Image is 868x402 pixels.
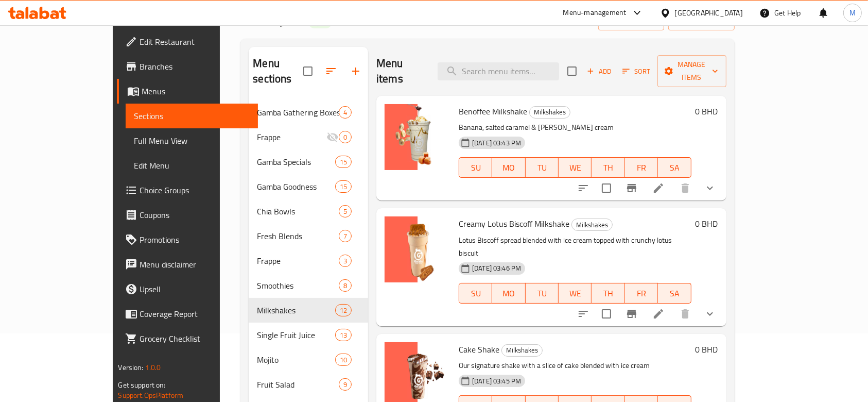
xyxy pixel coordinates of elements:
a: Coverage Report [117,301,258,326]
button: delete [673,176,698,200]
a: Support.OpsPlatform [118,389,183,402]
a: Choice Groups [117,178,258,203]
div: Gamba Goodness15 [249,174,368,199]
span: SU [463,160,488,175]
span: Chia Bowls [257,205,339,217]
span: Coupons [140,209,250,221]
span: Milkshakes [502,344,542,356]
span: [DATE] 03:43 PM [468,138,525,148]
div: items [335,329,352,341]
button: delete [673,301,698,326]
div: Frappe0 [249,125,368,149]
span: 4 [339,108,351,118]
div: items [339,230,352,242]
span: Gamba Gathering Boxes [257,106,339,119]
a: Edit Restaurant [117,29,258,54]
button: SA [658,157,691,178]
div: Milkshakes [571,219,613,231]
span: Creamy Lotus Biscoff Milkshake [459,216,569,231]
div: Fresh Blends7 [249,224,368,248]
span: Frappe [257,131,326,143]
span: MO [496,160,521,175]
span: 15 [336,182,351,192]
span: Sort items [616,63,657,79]
div: items [335,180,352,193]
span: export [676,14,726,27]
span: Get support on: [118,378,165,392]
span: Select to update [596,177,617,199]
span: Sort [622,65,651,77]
button: TU [526,283,559,304]
span: Milkshakes [530,106,570,118]
div: Fruit Salad [257,378,339,391]
button: sort-choices [571,176,596,200]
span: 12 [336,306,351,315]
span: TH [596,160,620,175]
button: TH [592,283,624,304]
span: Fresh Blends [257,230,339,242]
button: FR [625,283,658,304]
div: items [335,354,352,366]
h6: 0 BHD [696,342,718,357]
button: Add [583,63,616,79]
div: Menu-management [563,7,627,19]
span: Coverage Report [140,308,250,320]
span: 10 [336,355,351,365]
span: Grocery Checklist [140,332,250,345]
button: show more [698,301,722,326]
span: FR [629,160,654,175]
a: Upsell [117,277,258,301]
span: Promotions [140,233,250,246]
button: TU [526,157,559,178]
span: WE [563,286,587,301]
span: Select all sections [297,60,319,82]
span: 0 [339,132,351,142]
div: Frappe3 [249,248,368,273]
button: SU [459,283,492,304]
span: [DATE] 03:46 PM [468,263,525,273]
div: items [339,106,352,119]
div: Mojito [257,354,335,366]
div: items [339,378,352,391]
p: Our signature shake with a slice of cake blended with ice cream [459,359,691,372]
a: Coupons [117,203,258,227]
p: Banana, salted caramel & [PERSON_NAME] cream [459,121,691,134]
span: Single Fruit Juice [257,329,335,341]
span: Smoothies [257,279,339,292]
div: Milkshakes12 [249,298,368,323]
span: FR [629,286,654,301]
a: Edit menu item [652,308,665,320]
a: Menus [117,79,258,104]
span: Add item [583,63,616,79]
span: Select section [561,60,583,82]
button: Branch-specific-item [619,176,644,200]
button: Add section [343,59,368,83]
div: items [339,279,352,292]
span: 15 [336,157,351,167]
button: show more [698,176,722,200]
button: Manage items [657,55,726,87]
span: 13 [336,330,351,340]
div: Single Fruit Juice13 [249,323,368,347]
button: SA [658,283,691,304]
span: TH [596,286,620,301]
button: sort-choices [571,301,596,326]
span: Gamba Goodness [257,180,335,193]
span: TU [530,286,554,301]
button: SU [459,157,492,178]
a: Sections [126,104,258,128]
span: Frappe [257,255,339,267]
span: Milkshakes [572,219,612,231]
span: Cake Shake [459,342,499,357]
div: Mojito10 [249,347,368,372]
svg: Show Choices [704,182,716,194]
img: Creamy Lotus Biscoff Milkshake [385,216,450,282]
div: items [335,304,352,316]
button: MO [492,283,525,304]
h6: 0 BHD [696,104,718,119]
a: Promotions [117,227,258,252]
span: [DATE] 03:45 PM [468,376,525,386]
div: Smoothies8 [249,273,368,298]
